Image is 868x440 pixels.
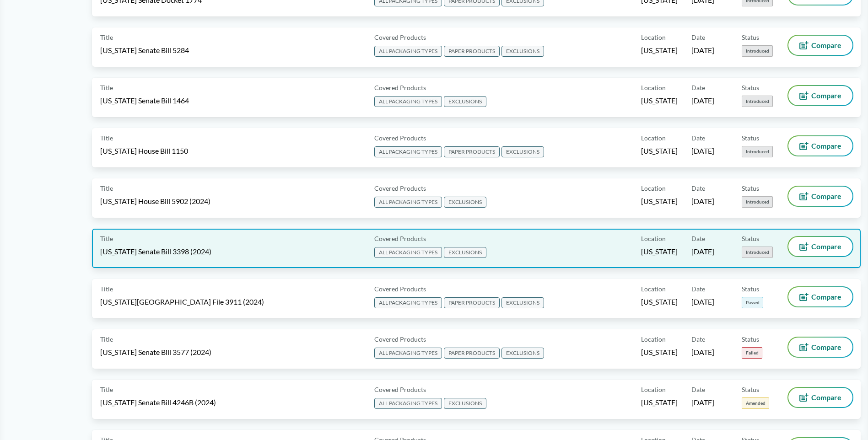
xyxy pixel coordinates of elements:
[374,197,442,208] span: ALL PACKAGING TYPES
[501,348,544,359] span: EXCLUSIONS
[788,187,852,206] button: Compare
[691,45,714,55] span: [DATE]
[742,334,759,344] span: Status
[641,347,678,357] span: [US_STATE]
[444,348,500,359] span: PAPER PRODUCTS
[742,397,769,409] span: Amended
[100,146,188,156] span: [US_STATE] House Bill 1150
[641,146,678,156] span: [US_STATE]
[641,385,666,394] span: Location
[100,334,113,344] span: Title
[691,96,714,106] span: [DATE]
[100,234,113,243] span: Title
[641,32,666,42] span: Location
[501,146,544,157] span: EXCLUSIONS
[691,385,705,394] span: Date
[374,398,442,409] span: ALL PACKAGING TYPES
[742,83,759,92] span: Status
[100,45,189,55] span: [US_STATE] Senate Bill 5284
[788,287,852,306] button: Compare
[788,36,852,55] button: Compare
[691,83,705,92] span: Date
[100,397,216,408] span: [US_STATE] Senate Bill 4246B (2024)
[742,183,759,193] span: Status
[788,237,852,256] button: Compare
[742,146,773,157] span: Introduced
[444,46,500,57] span: PAPER PRODUCTS
[374,247,442,258] span: ALL PACKAGING TYPES
[641,397,678,408] span: [US_STATE]
[641,234,666,243] span: Location
[811,142,841,150] span: Compare
[742,347,762,359] span: Failed
[811,293,841,300] span: Compare
[691,32,705,42] span: Date
[374,284,426,294] span: Covered Products
[100,284,113,294] span: Title
[641,133,666,143] span: Location
[444,96,486,107] span: EXCLUSIONS
[374,385,426,394] span: Covered Products
[501,46,544,57] span: EXCLUSIONS
[691,334,705,344] span: Date
[641,196,678,206] span: [US_STATE]
[100,297,264,307] span: [US_STATE][GEOGRAPHIC_DATA] File 3911 (2024)
[691,133,705,143] span: Date
[100,385,113,394] span: Title
[691,196,714,206] span: [DATE]
[641,247,678,257] span: [US_STATE]
[742,196,773,208] span: Introduced
[641,83,666,92] span: Location
[374,96,442,107] span: ALL PACKAGING TYPES
[691,234,705,243] span: Date
[100,32,113,42] span: Title
[742,247,773,258] span: Introduced
[811,343,841,351] span: Compare
[691,247,714,257] span: [DATE]
[100,347,211,357] span: [US_STATE] Senate Bill 3577 (2024)
[444,146,500,157] span: PAPER PRODUCTS
[641,297,678,307] span: [US_STATE]
[811,243,841,250] span: Compare
[811,92,841,99] span: Compare
[691,183,705,193] span: Date
[374,133,426,143] span: Covered Products
[641,45,678,55] span: [US_STATE]
[374,46,442,57] span: ALL PACKAGING TYPES
[374,83,426,92] span: Covered Products
[444,398,486,409] span: EXCLUSIONS
[444,247,486,258] span: EXCLUSIONS
[788,86,852,105] button: Compare
[788,388,852,407] button: Compare
[100,247,211,257] span: [US_STATE] Senate Bill 3398 (2024)
[641,96,678,106] span: [US_STATE]
[444,197,486,208] span: EXCLUSIONS
[691,146,714,156] span: [DATE]
[641,284,666,294] span: Location
[811,394,841,401] span: Compare
[374,183,426,193] span: Covered Products
[100,196,210,206] span: [US_STATE] House Bill 5902 (2024)
[374,146,442,157] span: ALL PACKAGING TYPES
[374,348,442,359] span: ALL PACKAGING TYPES
[100,96,189,106] span: [US_STATE] Senate Bill 1464
[691,297,714,307] span: [DATE]
[742,234,759,243] span: Status
[444,297,500,308] span: PAPER PRODUCTS
[811,42,841,49] span: Compare
[100,133,113,143] span: Title
[691,397,714,408] span: [DATE]
[742,297,763,308] span: Passed
[811,193,841,200] span: Compare
[742,32,759,42] span: Status
[691,284,705,294] span: Date
[374,297,442,308] span: ALL PACKAGING TYPES
[100,183,113,193] span: Title
[691,347,714,357] span: [DATE]
[742,284,759,294] span: Status
[374,32,426,42] span: Covered Products
[742,45,773,57] span: Introduced
[742,96,773,107] span: Introduced
[788,136,852,156] button: Compare
[742,385,759,394] span: Status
